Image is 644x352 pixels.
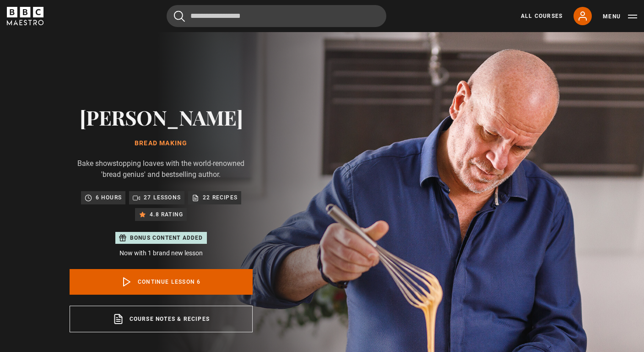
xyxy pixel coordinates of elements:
p: Now with 1 brand new lesson [70,248,253,258]
h2: [PERSON_NAME] [70,105,253,129]
p: 22 recipes [203,193,238,202]
p: Bake showstopping loaves with the world-renowned 'bread genius' and bestselling author. [70,158,253,180]
button: Submit the search query [174,11,185,22]
a: All Courses [521,12,563,20]
p: Bonus content added [130,234,203,242]
p: 4.8 rating [150,210,183,219]
p: 27 lessons [144,193,181,202]
svg: BBC Maestro [7,7,43,25]
p: 6 hours [96,193,122,202]
a: Course notes & recipes [70,306,253,332]
h1: Bread Making [70,140,253,147]
input: Search [167,5,386,27]
button: Toggle navigation [603,12,637,21]
a: Continue lesson 6 [70,269,253,295]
